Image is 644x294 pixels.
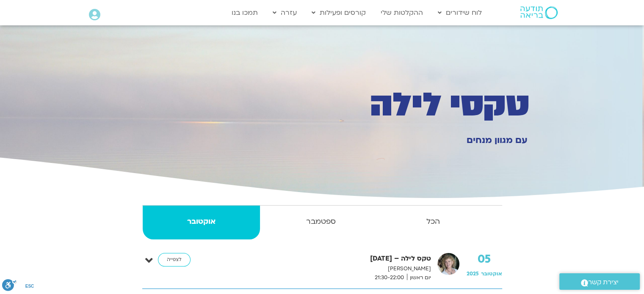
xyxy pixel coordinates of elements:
[434,5,486,21] a: לוח שידורים
[389,135,528,146] h2: עם מגוון מנחים
[467,253,502,266] strong: 05
[262,206,380,239] a: ספטמבר
[481,270,502,277] span: אוקטובר
[268,5,301,21] a: עזרה
[372,273,407,282] span: 21:30-22:00
[227,5,262,21] a: תמכו בנו
[382,206,484,239] a: הכל
[467,270,479,277] span: 2025
[559,273,640,290] a: יצירת קשר
[158,253,191,267] a: לצפייה
[382,215,484,228] strong: הכל
[240,90,530,121] h1: טקסי לילה
[143,206,260,239] a: אוקטובר
[588,277,619,288] span: יצירת קשר
[209,264,431,273] p: [PERSON_NAME]
[407,273,431,282] span: יום ראשון
[143,215,260,228] strong: אוקטובר
[209,253,431,264] strong: טקס לילה – [DATE]
[376,5,427,21] a: ההקלטות שלי
[307,5,370,21] a: קורסים ופעילות
[262,215,380,228] strong: ספטמבר
[520,6,558,19] img: תודעה בריאה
